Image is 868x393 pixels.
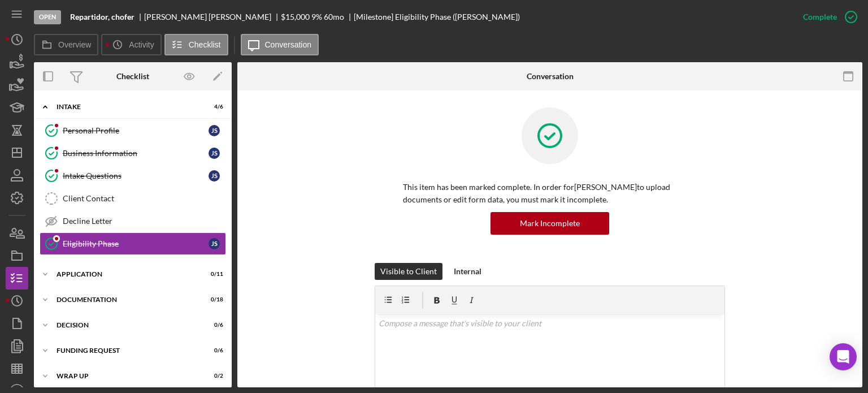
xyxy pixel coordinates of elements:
a: Intake QuestionsJS [40,165,226,187]
label: Checklist [189,40,221,49]
div: Checklist [116,72,149,81]
div: [Milestone] Eligibility Phase ([PERSON_NAME]) [354,12,520,21]
button: Complete [792,6,862,28]
div: J S [209,125,220,136]
div: Decline Letter [63,217,225,226]
div: 0 / 18 [203,296,223,303]
div: Wrap up [57,373,195,379]
button: Conversation [241,34,319,55]
div: Open Intercom Messenger [830,343,857,370]
div: J S [209,170,220,182]
div: Complete [803,6,837,28]
div: 0 / 2 [203,373,223,379]
div: J S [209,238,220,249]
div: Personal Profile [63,126,209,135]
button: Checklist [164,34,228,55]
button: Mark Incomplete [491,212,609,235]
label: Overview [58,40,91,49]
div: Business Information [63,149,209,158]
button: Overview [34,34,98,55]
label: Conversation [265,40,312,49]
div: Eligibility Phase [63,239,209,248]
span: $15,000 [281,12,310,21]
div: Open [34,10,61,24]
label: Activity [129,40,154,49]
div: Application [57,271,195,278]
button: Activity [101,34,161,55]
div: Intake [57,103,195,110]
div: 60 mo [324,12,344,21]
div: Internal [454,263,481,280]
p: This item has been marked complete. In order for [PERSON_NAME] to upload documents or edit form d... [403,181,697,206]
button: Internal [448,263,487,280]
div: Decision [57,322,195,329]
div: 9 % [311,12,322,21]
div: Visible to Client [380,263,437,280]
a: Eligibility PhaseJS [40,232,226,255]
div: Intake Questions [63,171,209,180]
div: J S [209,148,220,159]
a: Decline Letter [40,210,226,232]
div: 4 / 6 [203,103,223,110]
a: Client Contact [40,187,226,210]
button: Visible to Client [375,263,442,280]
div: Mark Incomplete [520,212,580,235]
div: Client Contact [63,194,225,203]
div: [PERSON_NAME] [PERSON_NAME] [144,12,281,21]
div: Funding Request [57,347,195,354]
div: 0 / 11 [203,271,223,278]
div: 0 / 6 [203,347,223,354]
div: 0 / 6 [203,322,223,329]
a: Business InformationJS [40,142,226,165]
a: Personal ProfileJS [40,119,226,142]
div: Conversation [527,72,574,81]
b: Repartidor, chofer [70,12,134,21]
div: Documentation [57,296,195,303]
